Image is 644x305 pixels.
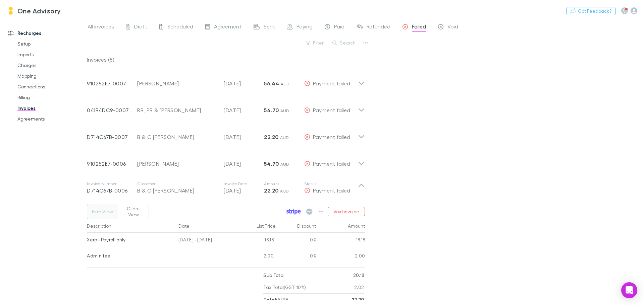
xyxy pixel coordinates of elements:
p: Invoice Date [224,181,264,186]
div: 910252E7-0006[PERSON_NAME][DATE]54.70 AUDPayment failed [82,148,370,174]
div: 041B4DC9-0007RB, PB & [PERSON_NAME][DATE]54.70 AUDPayment failed [82,94,370,121]
a: Billing [11,92,91,103]
div: 910252E7-0007[PERSON_NAME][DATE]56.44 AUDPayment failed [82,67,370,94]
p: 2.02 [354,281,364,293]
a: Invoices [11,103,91,113]
span: AUD [280,135,289,140]
p: D714C67B-0007 [87,133,137,141]
span: AUD [280,162,289,167]
span: Payment failed [313,134,350,140]
button: Got Feedback? [566,7,616,15]
button: Client View [118,204,149,219]
div: Xero - Payroll only [87,233,173,247]
span: Draft [134,23,147,32]
span: Failed [412,23,426,32]
div: 0% [276,249,317,265]
span: Payment failed [313,80,350,86]
div: 18.18 [317,233,365,249]
p: 910252E7-0006 [87,160,137,168]
span: AUD [281,81,290,86]
a: One Advisory [3,3,65,19]
p: 041B4DC9-0007 [87,106,137,114]
h3: One Advisory [17,7,61,15]
div: RB, PB & [PERSON_NAME] [137,106,217,114]
strong: 22.20 [352,297,364,302]
strong: 22.20 [264,134,278,140]
a: Mapping [11,71,91,81]
div: 0% [276,233,317,249]
span: Payment failed [313,160,350,167]
span: Paid [334,23,344,32]
p: [DATE] [224,133,264,141]
span: Agreement [214,23,241,32]
div: 2.00 [317,249,365,265]
span: Refunded [367,23,390,32]
button: Void invoice [328,207,365,216]
img: One Advisory's Logo [7,7,15,15]
strong: Total [263,297,276,302]
p: Tax Total (GST 10%) [263,281,306,293]
div: 2.00 [236,249,276,265]
div: [DATE] - [DATE] [176,233,236,249]
strong: 22.20 [264,187,278,194]
span: Paying [297,23,313,32]
strong: 54.70 [264,107,279,113]
div: D714C67B-0007B & C [PERSON_NAME][DATE]22.20 AUDPayment failed [82,121,370,148]
button: Search [329,39,360,47]
strong: 56.44 [264,80,279,87]
span: Sent [264,23,275,32]
p: D714C67B-0006 [87,186,137,195]
p: Sub Total [263,269,284,281]
span: AUD [280,188,289,194]
div: B & C [PERSON_NAME] [137,186,217,195]
div: Open Intercom Messenger [621,282,637,298]
span: Payment failed [313,107,350,113]
p: Customer [137,181,217,186]
a: Charges [11,60,91,71]
span: All invoices [88,23,114,32]
span: Void [447,23,458,32]
div: Invoice NumberD714C67B-0006CustomerB & C [PERSON_NAME]Invoice Date[DATE]Amount22.20 AUDStatusPaym... [82,174,370,201]
p: [DATE] [224,79,264,87]
div: [PERSON_NAME] [137,160,217,168]
div: [PERSON_NAME] [137,79,217,87]
a: Connections [11,81,91,92]
div: 18.18 [236,233,276,249]
span: Payment failed [313,187,350,194]
p: Amount [264,181,304,186]
p: [DATE] [224,186,264,195]
strong: 54.70 [264,160,279,167]
a: Imports [11,49,91,60]
a: Setup [11,39,91,49]
span: AUD [280,108,289,113]
p: Status [304,181,358,186]
button: Filter [302,39,328,47]
div: B & C [PERSON_NAME] [137,133,217,141]
button: Firm View [87,204,118,219]
p: 910252E7-0007 [87,79,137,87]
p: [DATE] [224,106,264,114]
p: [DATE] [224,160,264,168]
div: Admin fee [87,249,173,263]
a: Agreements [11,113,91,124]
a: Recharges [1,28,91,39]
p: 20.18 [353,269,364,281]
span: Scheduled [167,23,193,32]
p: Invoice Number [87,181,137,186]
